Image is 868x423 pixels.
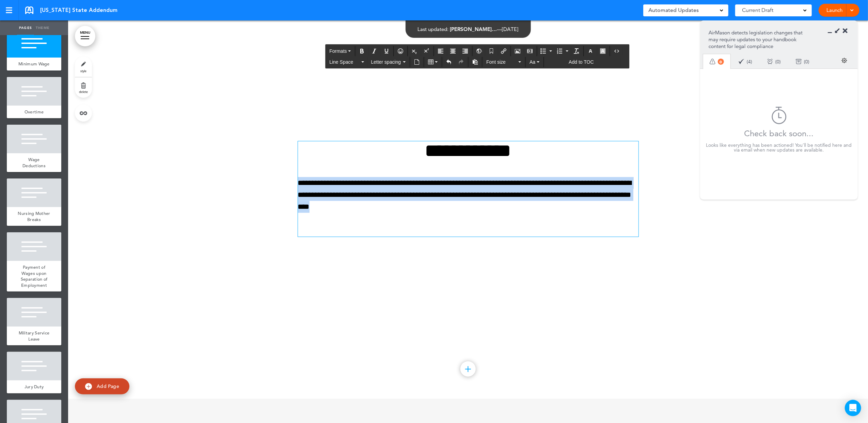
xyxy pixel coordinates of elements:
span: Aa [530,59,535,65]
span: Payment of Wages upon Separation of Employment [21,264,48,288]
div: Paste as text [469,57,481,67]
span: 0 [805,59,808,64]
span: Automated Updates [648,5,699,15]
a: Payment of Wages upon Separation of Employment [7,261,61,292]
a: Theme [34,20,51,35]
span: Military Service Leave [19,330,50,342]
div: Align center [447,46,459,56]
a: Overtime [7,106,61,119]
img: settings.svg [841,58,847,63]
div: Clear formatting [571,46,583,56]
div: Bullet list [538,46,554,56]
a: style [75,57,92,77]
div: Anchor [486,46,498,56]
a: MENU [75,26,95,46]
span: Line Space [329,59,360,65]
div: ( ) [760,52,788,70]
img: apu_icons_remind.svg [767,59,773,64]
span: [PERSON_NAME]… [450,26,497,32]
div: Numbered list [555,46,570,56]
span: Jury Duty [25,384,44,390]
p: AirMason detects legislation changes that may require updates to your handbook content for legal ... [709,29,807,50]
span: [US_STATE] State Addendum [40,6,117,14]
a: Launch [824,4,845,17]
span: Overtime [25,109,44,115]
span: 0 [777,59,779,64]
img: apu_icons_done.svg [739,59,744,64]
span: Font size [486,59,517,65]
a: Jury Duty [7,380,61,393]
div: Table [425,57,441,67]
span: Last updated: [418,26,449,32]
a: Military Service Leave [7,327,61,345]
div: Open Intercom Messenger [845,400,861,416]
div: ( ) [731,52,760,70]
div: Check back soon... [744,124,814,143]
div: Insert/edit airmason link [498,46,510,56]
div: Undo [443,57,455,67]
span: Wage Deductions [22,157,46,169]
a: Minimum Wage [7,58,61,70]
span: style [80,69,86,73]
span: Current Draft [742,5,773,15]
span: Nursing Mother Breaks [18,210,50,222]
img: add.svg [85,383,92,390]
span: [DATE] [502,26,519,32]
span: Formats [329,48,347,54]
img: apu_icons_archive.svg [796,59,802,64]
span: 0 [718,59,724,65]
a: Pages [17,20,34,35]
div: Insert/Edit global anchor link [474,46,485,56]
span: 4 [748,59,751,64]
div: Align right [460,46,471,56]
a: Add Page [75,378,129,394]
div: Subscript [409,46,421,56]
span: Add to TOC [569,59,594,65]
div: Looks like everything has been actioned! You’ll be notified here and via email when new updates a... [705,143,853,152]
div: Underline [381,46,393,56]
img: apu_icons_todo.svg [710,59,715,64]
span: Letter spacing [371,59,401,65]
span: delete [79,90,88,94]
div: Source code [611,46,623,56]
div: ( ) [788,52,817,70]
div: Insert/edit media [524,46,536,56]
a: Wage Deductions [7,153,61,172]
div: — [418,27,519,32]
div: Italic [369,46,380,56]
div: Redo [455,57,467,67]
div: Align left [435,46,447,56]
div: Bold [357,46,368,56]
a: delete [75,77,92,98]
span: Add Page [97,383,119,389]
img: timer.svg [772,107,787,124]
div: Superscript [421,46,433,56]
span: Minimum Wage [18,61,50,67]
a: Nursing Mother Breaks [7,207,61,226]
div: Insert document [411,57,423,67]
div: Airmason image [512,46,524,56]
